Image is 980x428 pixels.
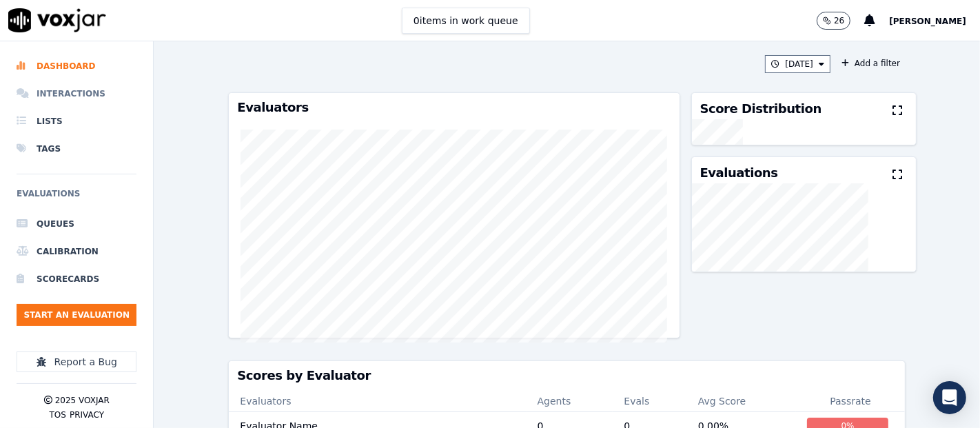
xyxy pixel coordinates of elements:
[17,304,136,326] button: Start an Evaluation
[527,390,613,412] th: Agents
[700,103,821,115] h3: Score Distribution
[55,395,110,406] p: 2025 Voxjar
[17,210,136,238] a: Queues
[17,80,136,108] a: Interactions
[817,12,850,30] button: 26
[17,135,136,163] a: Tags
[834,15,844,26] p: 26
[796,390,905,412] th: Passrate
[613,390,686,412] th: Evals
[687,390,796,412] th: Avg Score
[229,390,526,412] th: Evaluators
[17,52,136,80] a: Dashboard
[237,101,671,114] h3: Evaluators
[765,55,830,73] button: [DATE]
[836,55,906,72] button: Add a filter
[817,12,864,30] button: 26
[70,409,104,420] button: Privacy
[237,369,897,382] h3: Scores by Evaluator
[933,381,966,414] div: Open Intercom Messenger
[700,167,778,179] h3: Evaluations
[17,108,136,135] a: Lists
[49,409,65,420] button: TOS
[8,8,106,32] img: voxjar logo
[17,185,136,210] h6: Evaluations
[17,265,136,293] a: Scorecards
[889,17,966,26] span: [PERSON_NAME]
[17,238,136,265] a: Calibration
[402,8,530,34] button: 0items in work queue
[889,12,980,29] button: [PERSON_NAME]
[17,351,136,372] button: Report a Bug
